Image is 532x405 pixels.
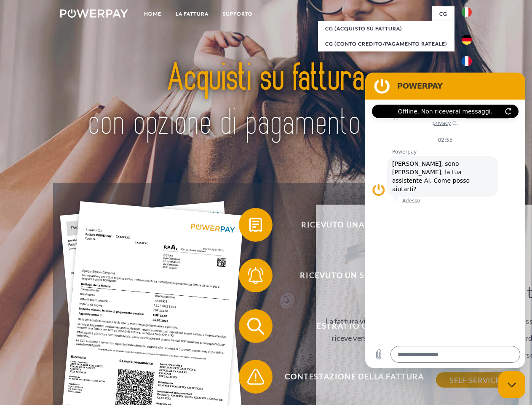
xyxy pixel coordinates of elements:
[498,371,525,398] iframe: Pulsante per aprire la finestra di messaggistica, conversazione in corso
[436,373,513,388] a: SELF-SERVICE
[245,366,266,387] img: qb_warning.svg
[318,21,454,36] a: CG (Acquisto su fattura)
[245,265,266,286] img: qb_bell.svg
[462,7,472,17] img: it
[168,6,216,22] a: LA FATTURA
[245,316,266,337] img: qb_search.svg
[239,360,458,394] button: Contestazione della fattura
[60,9,128,18] img: logo-powerpay-white.svg
[462,56,472,66] img: fr
[80,40,452,162] img: title-powerpay_it.svg
[365,73,525,368] iframe: Finestra di messaggistica
[318,36,454,51] a: CG (Conto Credito/Pagamento rateale)
[239,309,458,343] button: Estratto conto
[239,208,458,242] button: Ricevuto una fattura?
[432,6,454,22] a: CG
[216,6,260,22] a: Supporto
[245,214,266,235] img: qb_bill.svg
[462,35,472,45] img: de
[239,259,458,292] button: Ricevuto un sollecito?
[137,6,168,22] a: Home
